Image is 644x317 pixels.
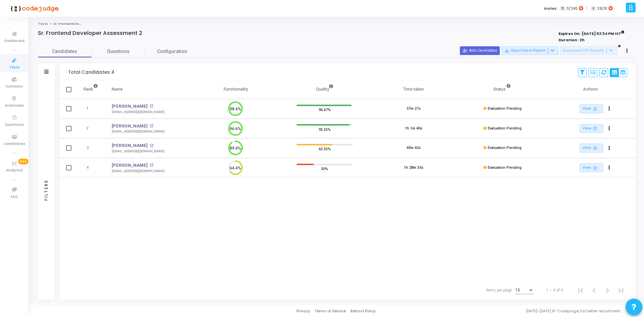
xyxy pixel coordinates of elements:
[547,80,636,99] th: Actions
[6,168,23,173] span: Analytics
[580,163,603,172] a: View
[488,126,522,130] span: Evaluation Pending
[605,104,614,114] button: Actions
[38,22,48,26] a: Tests
[404,165,423,171] div: 1h 28m 35s
[376,308,636,314] div: [DATE]-[DATE] © Codejudge, for better recruitment.
[403,86,424,93] div: Time taken
[592,106,598,112] mat-icon: open_in_new
[112,86,123,93] div: Name
[515,288,520,293] span: 15
[112,169,165,174] div: [EMAIL_ADDRESS][DOMAIN_NAME]
[587,5,588,12] span: |
[601,283,614,297] button: Next page
[610,68,627,77] div: View Options
[150,124,153,128] mat-icon: open_in_new
[112,149,165,154] div: [EMAIL_ADDRESS][DOMAIN_NAME]
[5,103,24,109] span: Interviews
[605,124,614,133] button: Actions
[407,106,421,112] div: 57m 27s
[580,124,603,133] a: View
[566,6,578,11] span: 0/246
[591,6,595,11] span: I
[112,123,148,129] a: [PERSON_NAME]
[11,194,18,200] span: FAQ
[592,145,598,151] mat-icon: open_in_new
[574,283,587,297] button: First page
[53,22,117,26] span: Sr. Frontend Developer Assessment 2
[605,163,614,172] button: Actions
[580,144,603,153] a: View
[76,119,105,139] td: 2
[614,283,628,297] button: Last page
[112,129,165,134] div: [EMAIL_ADDRESS][DOMAIN_NAME]
[515,288,534,293] mat-select: Items per page:
[463,48,467,53] mat-icon: person_add_alt
[150,144,153,148] mat-icon: open_in_new
[192,80,280,99] th: Functionality
[319,126,331,133] span: 93.33%
[38,30,142,37] h4: Sr. Frontend Developer Assessment 2
[546,287,563,293] div: 1 – 4 of 4
[112,103,148,110] a: [PERSON_NAME]
[76,138,105,158] td: 3
[76,158,105,178] td: 4
[587,283,601,297] button: Previous page
[558,37,585,43] strong: Duration : 2h
[458,80,547,99] th: Status
[6,84,23,90] span: Contests
[38,22,636,26] nav: breadcrumb
[407,145,421,151] div: 45m 42s
[112,142,148,149] a: [PERSON_NAME]
[4,38,24,44] span: Dashboard
[502,46,558,55] button: Export Excel Report
[112,110,165,115] div: [EMAIL_ADDRESS][DOMAIN_NAME]
[560,46,617,55] button: Download PDF Reports
[558,29,625,37] strong: Expires On : [DATE] 02:34 PM IST
[315,308,346,314] a: Terms of Service
[351,308,376,314] a: Refund Policy
[319,106,331,113] span: 96.67%
[504,48,509,53] mat-icon: save_alt
[460,46,500,55] button: Add Candidates
[150,104,153,108] mat-icon: open_in_new
[580,104,603,113] a: View
[488,165,522,170] span: Evaluation Pending
[486,287,513,293] div: Items per page:
[597,6,607,11] span: 28/31
[76,80,105,99] th: Rank
[280,80,369,99] th: Quality
[321,165,328,172] span: 30%
[76,99,105,119] td: 1
[405,126,422,131] div: 1h 1m 40s
[157,48,187,55] span: Configuration
[544,6,557,11] label: Invites:
[43,153,49,227] div: Filters
[5,122,24,128] span: Questions
[297,308,310,314] a: Privacy
[605,144,614,153] button: Actions
[18,159,29,164] span: New
[319,146,331,152] span: 63.33%
[150,163,153,167] mat-icon: open_in_new
[4,141,25,147] span: Candidates
[592,165,598,171] mat-icon: open_in_new
[488,106,522,111] span: Evaluation Pending
[592,125,598,131] mat-icon: open_in_new
[38,48,92,55] span: Candidates
[560,6,565,11] span: T
[68,70,114,75] div: Total Candidates: 4
[92,48,145,55] span: Questions
[9,65,19,70] span: Tests
[112,162,148,169] a: [PERSON_NAME]
[488,146,522,150] span: Evaluation Pending
[8,2,59,15] img: logo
